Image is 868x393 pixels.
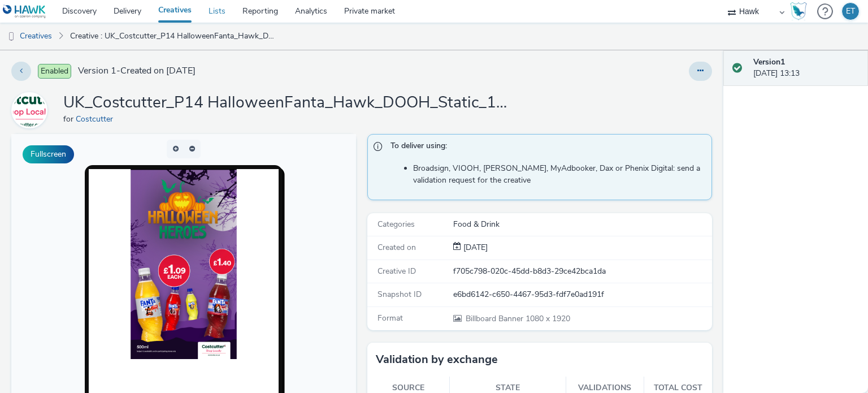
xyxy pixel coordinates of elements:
[377,242,416,253] span: Created on
[846,3,855,20] div: ET
[38,64,71,79] span: Enabled
[790,2,807,20] img: Hawk Academy
[453,266,711,277] div: f705c798-020c-45dd-b8d3-29ce42bca1da
[461,242,488,253] div: Creation 07 October 2025, 13:13
[63,92,515,114] h1: UK_Costcutter_P14 HalloweenFanta_Hawk_DOOH_Static_1080x1920_07/10/2025
[377,289,422,300] span: Snapshot ID
[753,57,785,67] strong: Version 1
[390,140,700,155] span: To deliver using:
[453,289,711,300] div: e6bd6142-c650-4467-95d3-fdf7e0ad191f
[377,266,416,277] span: Creative ID
[453,219,711,230] div: Food & Drink
[377,313,403,323] span: Format
[465,313,570,324] span: 1080 x 1920
[78,64,196,77] span: Version 1 - Created on [DATE]
[23,145,74,163] button: Fullscreen
[76,114,118,124] a: Costcutter
[377,219,415,230] span: Categories
[11,105,52,115] a: Costcutter
[413,163,706,186] li: Broadsign, VIOOH, [PERSON_NAME], MyAdbooker, Dax or Phenix Digital: send a validation request for...
[3,5,46,19] img: undefined Logo
[466,313,526,324] span: Billboard Banner
[376,351,498,368] h3: Validation by exchange
[790,2,811,20] a: Hawk Academy
[63,114,76,124] span: for
[64,23,281,50] a: Creative : UK_Costcutter_P14 HalloweenFanta_Hawk_DOOH_Static_1080x1920_07/10/2025
[119,35,225,225] img: Advertisement preview
[13,94,46,127] img: Costcutter
[461,242,488,253] span: [DATE]
[6,31,17,42] img: dooh
[753,57,859,80] div: [DATE] 13:13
